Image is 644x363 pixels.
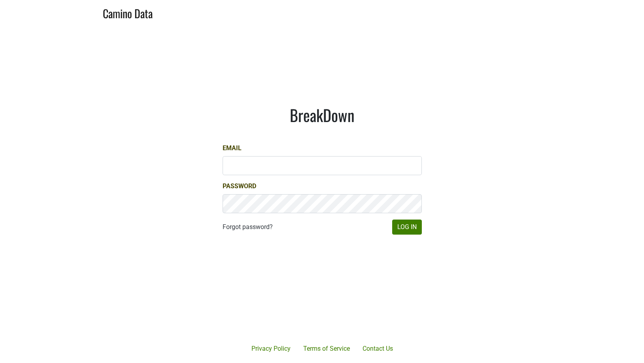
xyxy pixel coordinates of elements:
[223,143,242,153] label: Email
[297,341,356,357] a: Terms of Service
[223,181,256,191] label: Password
[223,105,422,124] h1: BreakDown
[103,3,153,22] a: Camino Data
[245,341,297,357] a: Privacy Policy
[223,222,273,232] a: Forgot password?
[356,341,399,357] a: Contact Us
[392,220,422,235] button: Log In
